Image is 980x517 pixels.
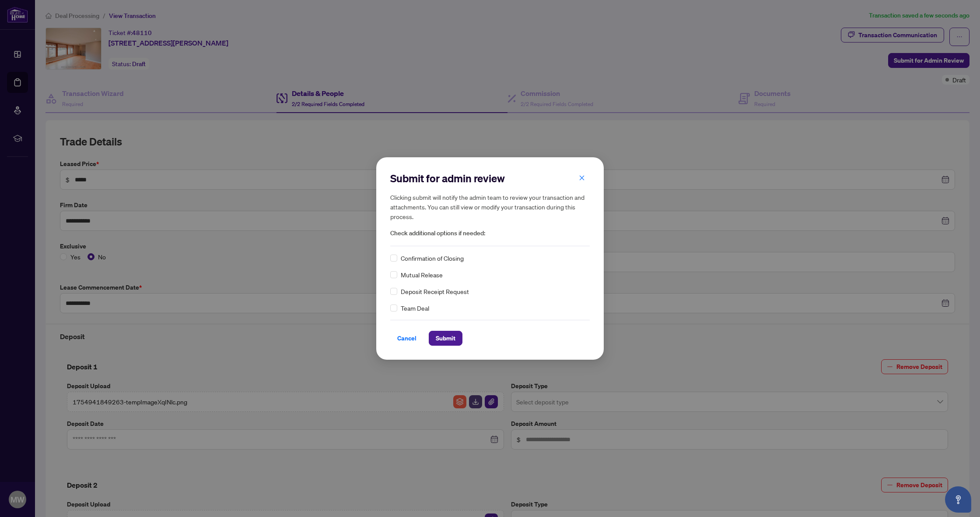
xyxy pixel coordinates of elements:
span: Team Deal [401,303,429,313]
button: Open asap [945,486,971,513]
h5: Clicking submit will notify the admin team to review your transaction and attachments. You can st... [390,192,590,221]
button: Cancel [390,331,423,346]
button: Submit [429,331,462,346]
span: Deposit Receipt Request [401,287,469,296]
span: close [579,175,585,181]
span: Check additional options if needed: [390,228,590,238]
span: Confirmation of Closing [401,253,464,263]
span: Submit [436,331,455,345]
span: Cancel [397,331,416,345]
span: Mutual Release [401,270,443,280]
h2: Submit for admin review [390,171,590,185]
